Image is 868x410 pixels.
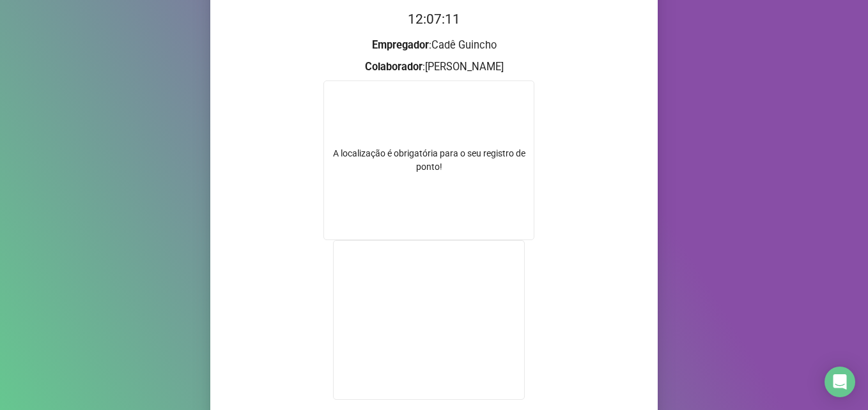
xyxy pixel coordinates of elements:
[372,39,429,51] strong: Empregador
[324,147,534,174] div: A localização é obrigatória para o seu registro de ponto!
[226,59,642,75] h3: : [PERSON_NAME]
[408,11,460,27] time: 12:07:11
[365,61,422,73] strong: Colaborador
[825,367,855,397] div: Open Intercom Messenger
[226,37,642,54] h3: : Cadê Guincho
